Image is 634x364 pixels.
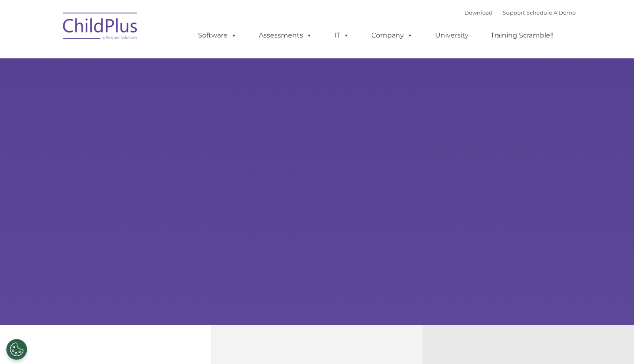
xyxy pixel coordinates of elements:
[503,9,525,16] a: Support
[59,7,142,48] img: ChildPlus by Procare Solutions
[251,27,321,44] a: Assessments
[526,9,576,16] a: Schedule A Demo
[190,27,245,44] a: Software
[363,27,421,44] a: Company
[464,9,493,16] a: Download
[482,27,562,44] a: Training Scramble!!
[427,27,477,44] a: University
[464,9,576,16] font: |
[326,27,358,44] a: IT
[6,339,27,360] button: Cookies Settings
